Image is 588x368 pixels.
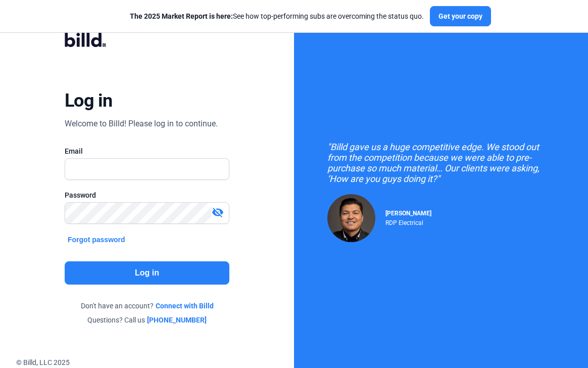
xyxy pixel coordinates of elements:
[156,301,214,311] a: Connect with Billd
[65,261,229,285] button: Log in
[65,234,128,245] button: Forgot password
[65,146,229,156] div: Email
[65,190,229,200] div: Password
[65,89,113,112] div: Log in
[212,206,224,218] mat-icon: visibility_off
[130,11,424,21] div: See how top-performing subs are overcoming the status quo.
[327,194,375,242] img: Raul Pacheco
[385,217,431,226] div: RDP Electrical
[430,6,491,26] button: Get your copy
[65,301,229,311] div: Don't have an account?
[327,142,555,184] div: "Billd gave us a huge competitive edge. We stood out from the competition because we were able to...
[65,118,218,130] div: Welcome to Billd! Please log in to continue.
[385,210,431,217] span: [PERSON_NAME]
[130,12,233,20] span: The 2025 Market Report is here:
[147,315,207,325] a: [PHONE_NUMBER]
[65,315,229,325] div: Questions? Call us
